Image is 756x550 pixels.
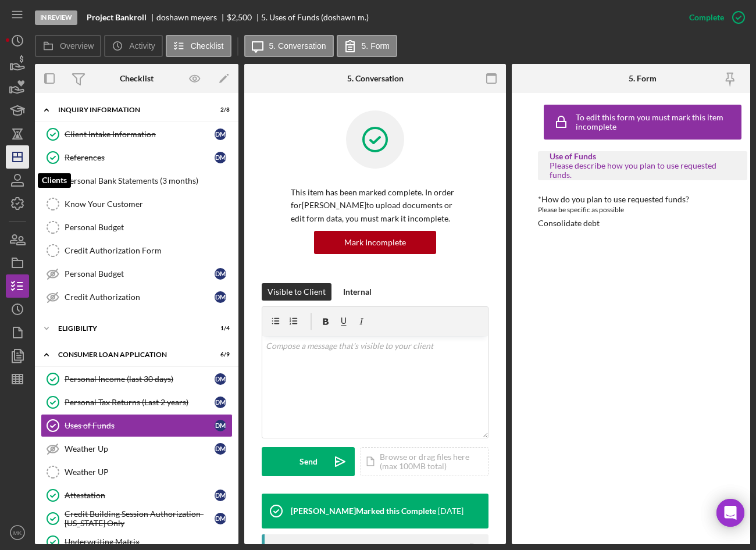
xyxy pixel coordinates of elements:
[13,530,22,536] text: MK
[65,537,232,547] div: Underwriting Matrix
[65,421,215,430] div: Uses of Funds
[227,12,252,22] span: $2,500
[41,285,233,309] a: Credit Authorizationdm
[58,351,201,358] div: Consumer Loan Application
[215,513,226,524] div: d m
[65,199,232,209] div: Know Your Customer
[41,192,233,216] a: Know Your Customer
[337,35,397,57] button: 5. Form
[35,35,101,57] button: Overview
[689,6,724,29] div: Complete
[576,113,739,131] div: To edit this form you must mark this item incomplete
[87,13,147,22] b: Project Bankroll
[716,499,744,527] div: Open Intercom Messenger
[314,231,436,254] button: Mark Incomplete
[65,223,232,232] div: Personal Budget
[344,231,406,254] div: Mark Incomplete
[104,35,162,57] button: Activity
[550,152,736,161] div: Use of Funds
[347,74,404,83] div: 5. Conversation
[41,391,233,414] a: Personal Tax Returns (Last 2 years)dm
[291,186,459,225] p: This item has been marked complete. In order for [PERSON_NAME] to upload documents or edit form d...
[41,123,233,146] a: Client Intake Informationdm
[209,351,230,358] div: 6 / 9
[262,447,355,476] button: Send
[343,283,372,301] div: Internal
[65,246,232,255] div: Credit Authorization Form
[65,467,232,477] div: Weather UP
[215,490,226,501] div: d m
[677,6,750,29] button: Complete
[65,130,215,139] div: Client Intake Information
[550,161,736,180] div: Please describe how you plan to use requested funds.
[65,374,215,384] div: Personal Income (last 30 days)
[6,521,29,544] button: MK
[291,506,436,516] div: [PERSON_NAME] Marked this Complete
[41,507,233,530] a: Credit Building Session Authorization- [US_STATE] Onlydm
[65,509,215,528] div: Credit Building Session Authorization- [US_STATE] Only
[191,41,224,51] label: Checklist
[629,74,657,83] div: 5. Form
[215,420,226,431] div: d m
[120,74,154,83] div: Checklist
[538,195,747,204] div: *How do you plan to use requested funds?
[261,13,369,22] div: 5. Uses of Funds (doshawn m.)
[438,506,463,516] time: 2025-09-16 17:39
[538,219,600,228] div: Consolidate debt
[215,397,226,408] div: d m
[58,325,201,332] div: Eligibility
[41,460,233,484] a: Weather UP
[41,484,233,507] a: Attestationdm
[65,444,215,453] div: Weather Up
[362,41,390,51] label: 5. Form
[538,204,747,216] div: Please be specific as possible
[65,269,215,278] div: Personal Budget
[269,41,326,51] label: 5. Conversation
[209,106,230,113] div: 2 / 8
[156,13,227,22] div: doshawn meyers
[166,35,231,57] button: Checklist
[215,291,226,303] div: d m
[65,176,232,185] div: Personal Bank Statements (3 months)
[41,367,233,391] a: Personal Income (last 30 days)dm
[299,447,318,476] div: Send
[337,283,377,301] button: Internal
[41,169,233,192] a: Personal Bank Statements (3 months)
[35,10,77,25] div: In Review
[41,239,233,262] a: Credit Authorization Form
[268,283,326,301] div: Visible to Client
[244,35,334,57] button: 5. Conversation
[215,443,226,455] div: d m
[41,414,233,437] a: Uses of Fundsdm
[65,292,215,302] div: Credit Authorization
[262,283,331,301] button: Visible to Client
[60,41,94,51] label: Overview
[58,106,201,113] div: Inquiry Information
[215,128,226,140] div: d m
[129,41,155,51] label: Activity
[65,153,215,162] div: References
[215,268,226,280] div: d m
[215,152,226,163] div: d m
[41,262,233,285] a: Personal Budgetdm
[41,146,233,169] a: Referencesdm
[41,437,233,460] a: Weather Updm
[41,216,233,239] a: Personal Budget
[65,398,215,407] div: Personal Tax Returns (Last 2 years)
[65,491,215,500] div: Attestation
[209,325,230,332] div: 1 / 4
[215,373,226,385] div: d m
